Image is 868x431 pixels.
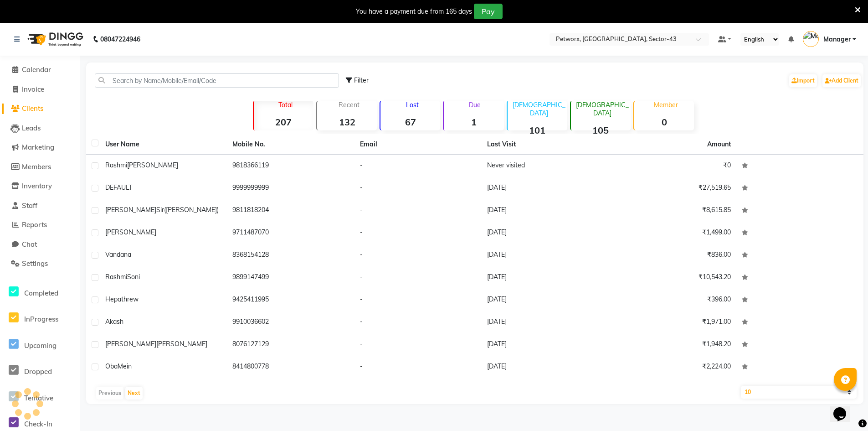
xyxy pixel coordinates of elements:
[2,84,77,95] a: Invoice
[227,177,354,200] td: 9999999999
[822,74,861,87] a: Add Client
[100,134,227,155] th: User Name
[100,26,140,52] b: 08047224946
[22,259,48,268] span: Settings
[354,356,482,379] td: -
[354,200,482,222] td: -
[227,289,354,312] td: 9425411995
[227,334,354,356] td: 8076127129
[482,312,609,334] td: [DATE]
[2,239,77,250] a: Chat
[95,73,339,88] input: Search by Name/Mobile/Email/Code
[482,244,609,267] td: [DATE]
[482,155,609,177] td: Never visited
[444,116,503,128] strong: 1
[354,76,369,84] span: Filter
[227,155,354,177] td: 9818366119
[22,240,37,249] span: Chat
[156,340,207,348] span: [PERSON_NAME]
[702,134,736,155] th: Amount
[482,222,609,244] td: [DATE]
[508,125,567,136] strong: 101
[254,116,313,128] strong: 207
[354,222,482,244] td: -
[609,200,736,222] td: ₹8,615.85
[575,101,631,117] p: [DEMOGRAPHIC_DATA]
[2,259,77,269] a: Settings
[227,200,354,222] td: 9811818204
[23,26,86,52] img: logo
[830,395,859,422] iframe: chat widget
[2,65,77,75] a: Calendar
[354,334,482,356] td: -
[2,162,77,172] a: Members
[105,183,132,192] span: DEFAULT
[354,155,482,177] td: -
[24,420,52,428] span: Check-In
[22,182,52,190] span: Inventory
[257,101,313,109] p: Total
[2,123,77,134] a: Leads
[609,356,736,379] td: ₹2,224.00
[609,177,736,200] td: ₹27,519.65
[609,267,736,289] td: ₹10,543.20
[105,362,118,370] span: Oba
[482,289,609,312] td: [DATE]
[609,289,736,312] td: ₹396.00
[227,312,354,334] td: 9910036602
[105,250,131,259] span: vandana
[321,101,377,109] p: Recent
[227,267,354,289] td: 9899147499
[482,267,609,289] td: [DATE]
[354,244,482,267] td: -
[24,341,56,350] span: Upcoming
[354,289,482,312] td: -
[571,125,631,136] strong: 105
[384,101,440,109] p: Lost
[354,177,482,200] td: -
[823,35,851,44] span: Manager
[609,312,736,334] td: ₹1,971.00
[105,206,156,214] span: [PERSON_NAME]
[609,334,736,356] td: ₹1,948.20
[609,155,736,177] td: ₹0
[24,367,52,376] span: Dropped
[803,31,819,47] img: Manager
[127,161,178,169] span: [PERSON_NAME]
[22,143,54,151] span: Marketing
[22,220,47,229] span: Reports
[2,201,77,211] a: Staff
[354,267,482,289] td: -
[105,295,139,303] span: Hepathrew
[2,220,77,230] a: Reports
[105,340,156,348] span: [PERSON_NAME]
[482,334,609,356] td: [DATE]
[22,162,51,171] span: Members
[24,289,58,297] span: Completed
[446,101,503,109] p: Due
[22,104,43,113] span: Clients
[2,181,77,192] a: Inventory
[482,200,609,222] td: [DATE]
[22,85,44,93] span: Invoice
[634,116,694,128] strong: 0
[380,116,440,128] strong: 67
[2,142,77,153] a: Marketing
[482,177,609,200] td: [DATE]
[22,65,51,74] span: Calendar
[789,74,817,87] a: Import
[482,134,609,155] th: Last Visit
[22,201,37,210] span: Staff
[105,161,127,169] span: Rashmi
[227,244,354,267] td: 8368154128
[125,387,143,400] button: Next
[105,317,123,326] span: akash
[609,222,736,244] td: ₹1,499.00
[227,222,354,244] td: 9711487070
[105,228,156,236] span: [PERSON_NAME]
[356,7,472,16] div: You have a payment due from 165 days
[127,273,140,281] span: Soni
[22,124,41,132] span: Leads
[118,362,132,370] span: Mein
[105,273,127,281] span: Rashmi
